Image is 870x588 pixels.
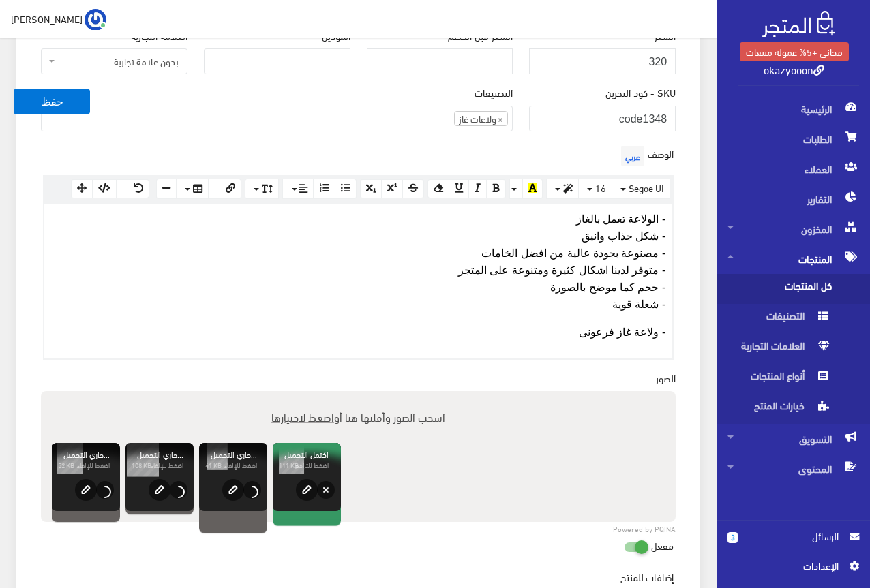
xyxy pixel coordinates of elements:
span: العلامات التجارية [727,334,831,364]
a: مجاني +5% عمولة مبيعات [740,42,849,61]
label: الصور [656,371,676,386]
span: التسويق [727,424,859,454]
a: المحتوى [717,454,870,484]
label: العلامة التجارية [131,28,187,43]
span: العملاء [727,154,859,184]
a: المخزون [717,214,870,244]
span: - الولاعة تعمل بالغاز [576,213,666,225]
iframe: Drift Widget Chat Controller [16,495,68,546]
span: 16 [595,179,606,196]
span: Segoe UI [629,179,664,196]
span: اضغط لاختيارها [271,407,334,427]
span: [PERSON_NAME] [11,10,82,27]
a: العملاء [717,154,870,184]
a: الطلبات [717,124,870,154]
label: مفعل [651,533,674,559]
span: عربي [621,146,644,166]
label: SKU - كود التخزين [605,85,676,100]
a: أنواع المنتجات [717,364,870,394]
button: 16 [578,179,612,199]
label: السعر قبل الخصم [448,28,513,43]
span: - ولاعة غاز فرعونى [579,326,666,338]
a: 3 الرسائل [727,529,859,558]
span: المخزون [727,214,859,244]
label: الموديل [322,28,350,43]
span: أنواع المنتجات [727,364,831,394]
label: الوصف [618,142,674,170]
label: اسحب الصور وأفلتها هنا أو [266,403,451,431]
span: كل المنتجات [727,274,831,304]
li: ولاعات غاز [454,111,508,126]
a: ... [PERSON_NAME] [11,8,106,30]
button: حفظ [14,89,90,114]
button: Segoe UI [612,179,670,199]
span: المنتجات [727,244,859,274]
span: بدون علامة تجارية [58,55,179,68]
img: . [762,11,835,37]
a: كل المنتجات [717,274,870,304]
label: التصنيفات [475,85,513,100]
a: الرئيسية [717,94,870,124]
span: - حجم كما موضح بالصورة [550,281,665,293]
a: okazyooon [764,59,824,79]
span: - متوفر لدينا اشكال كثيرة ومتنوعة على المتجر [458,264,665,276]
span: اﻹعدادات [738,558,838,573]
span: - مصنوعة بجودة عالية من افضل الخامات [481,247,665,259]
span: المحتوى [727,454,859,484]
a: التقارير [717,184,870,214]
a: التصنيفات [717,304,870,334]
span: 3 [727,532,738,543]
span: الرئيسية [727,94,859,124]
span: التصنيفات [727,304,831,334]
span: بدون علامة تجارية [41,48,187,74]
img: ... [85,9,106,31]
span: - شكل جذاب وانيق [582,230,666,242]
span: خيارات المنتج [727,394,831,424]
a: Powered by PQINA [613,526,676,532]
span: الطلبات [727,124,859,154]
span: الرسائل [749,529,839,544]
a: المنتجات [717,244,870,274]
label: السعر [655,28,676,43]
a: العلامات التجارية [717,334,870,364]
a: خيارات المنتج [717,394,870,424]
a: اﻹعدادات [727,558,859,580]
span: - شعلة قوية [612,298,665,310]
span: التقارير [727,184,859,214]
span: × [498,112,503,125]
